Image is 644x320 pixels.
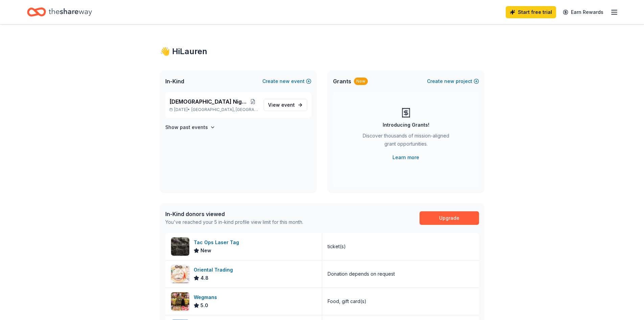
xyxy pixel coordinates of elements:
span: New [200,247,211,255]
span: In-Kind [165,77,184,85]
button: Createnewevent [262,77,311,85]
img: Image for Tac Ops Laser Tag [171,237,189,256]
h4: Show past events [165,123,208,131]
span: [DEMOGRAPHIC_DATA] Night Out 2026 [169,98,248,106]
span: Grants [333,77,351,85]
div: Wegmans [194,293,220,301]
div: 👋 Hi Lauren [160,46,484,57]
img: Image for Wegmans [171,292,189,311]
p: [DATE] • [169,107,258,112]
a: Start free trial [506,6,556,18]
button: Createnewproject [427,77,479,85]
span: 5.0 [200,301,208,310]
div: ticket(s) [328,242,346,251]
a: Upgrade [420,211,479,225]
span: new [280,77,290,85]
img: Image for Oriental Trading [171,265,189,283]
span: event [281,102,295,108]
div: Oriental Trading [194,266,236,274]
span: new [444,77,454,85]
a: Earn Rewards [559,6,607,18]
span: [GEOGRAPHIC_DATA], [GEOGRAPHIC_DATA] [191,107,258,112]
span: View [268,101,295,109]
div: New [354,78,368,85]
div: Food, gift card(s) [328,297,366,305]
div: Discover thousands of mission-aligned grant opportunities. [360,132,452,151]
span: 4.8 [200,274,209,282]
div: In-Kind donors viewed [165,210,303,218]
div: Introducing Grants! [383,121,429,129]
div: Tac Ops Laser Tag [194,238,242,247]
a: Home [27,4,92,20]
a: View event [264,99,307,111]
div: Donation depends on request [328,270,395,278]
button: Show past events [165,123,215,131]
a: Learn more [392,153,419,162]
div: You've reached your 5 in-kind profile view limit for this month. [165,218,303,226]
